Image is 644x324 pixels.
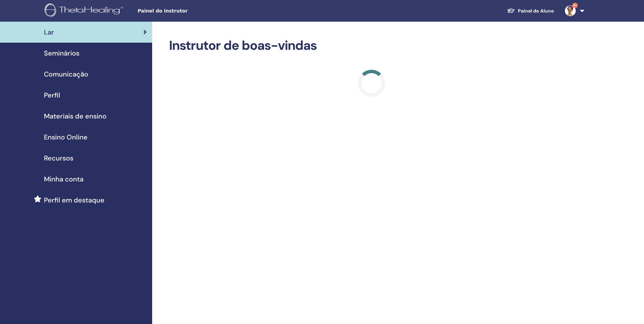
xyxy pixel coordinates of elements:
[44,90,60,100] span: Perfil
[45,3,125,19] img: logo.png
[44,153,73,163] span: Recursos
[44,27,54,37] span: Lar
[44,48,79,58] span: Seminários
[572,3,578,8] span: 9+
[44,132,88,142] span: Ensino Online
[44,195,104,205] span: Perfil em destaque
[169,38,574,53] h2: Instrutor de boas-vindas
[44,111,106,121] span: Materiais de ensino
[565,5,576,16] img: default.jpg
[507,8,515,14] img: graduation-cap-white.svg
[138,7,239,15] span: Painel do instrutor
[502,5,559,17] a: Painel do Aluno
[44,69,88,79] span: Comunicação
[44,174,84,184] span: Minha conta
